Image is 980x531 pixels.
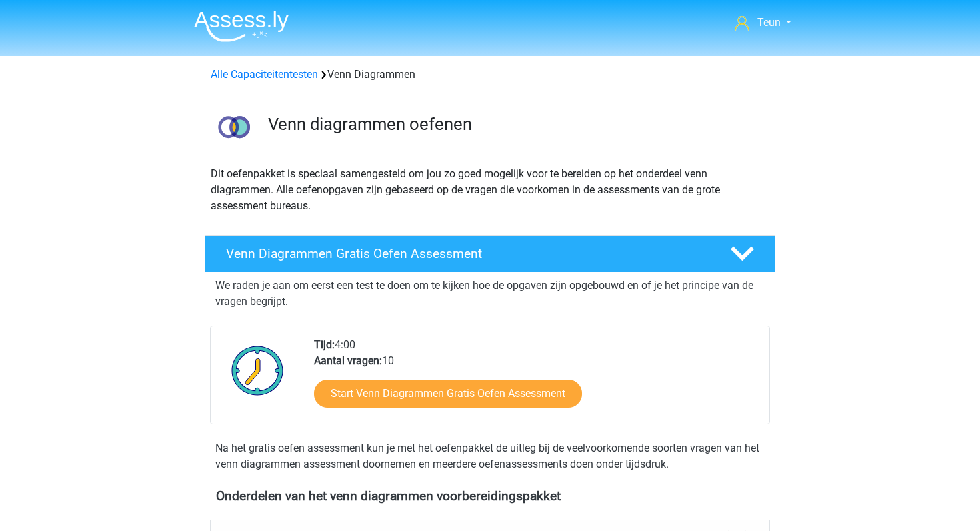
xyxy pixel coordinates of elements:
[226,246,709,261] h4: Venn Diagrammen Gratis Oefen Assessment
[314,338,335,351] b: Tijd:
[211,68,318,81] a: Alle Capaciteitentesten
[729,15,797,31] a: Teun
[757,16,781,29] span: Teun
[215,278,765,310] p: We raden je aan om eerst een test te doen om te kijken hoe de opgaven zijn opgebouwd en of je het...
[268,114,765,135] h3: Venn diagrammen oefenen
[205,99,262,155] img: venn diagrammen
[216,488,764,504] h4: Onderdelen van het venn diagrammen voorbereidingspakket
[210,440,770,472] div: Na het gratis oefen assessment kun je met het oefenpakket de uitleg bij de veelvoorkomende soorte...
[199,235,781,272] a: Venn Diagrammen Gratis Oefen Assessment
[205,67,775,83] div: Venn Diagrammen
[194,11,289,42] img: Assessly
[314,354,382,367] b: Aantal vragen:
[211,166,769,214] p: Dit oefenpakket is speciaal samengesteld om jou zo goed mogelijk voor te bereiden op het onderdee...
[224,337,291,404] img: Klok
[304,337,769,424] div: 4:00 10
[314,380,582,408] a: Start Venn Diagrammen Gratis Oefen Assessment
